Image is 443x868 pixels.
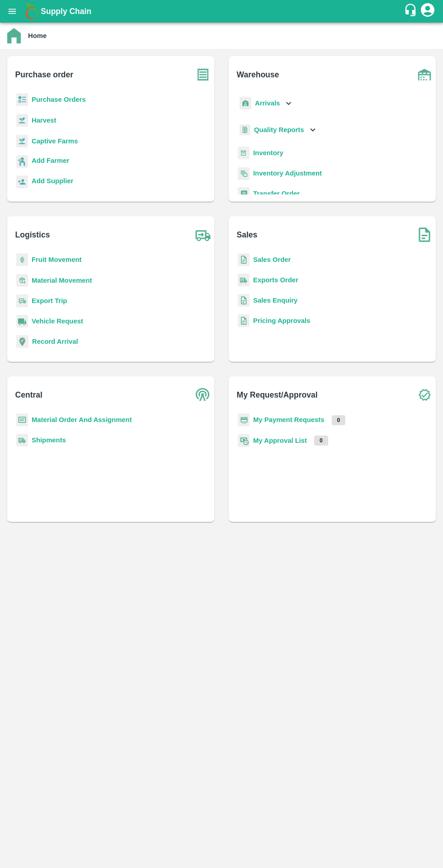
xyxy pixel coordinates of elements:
img: centralMaterial [16,413,28,427]
a: Fruit Movement [32,256,82,263]
a: Captive Farms [32,138,78,145]
b: Add Supplier [32,177,73,185]
a: Supply Chain [41,5,404,18]
img: payment [238,413,250,427]
b: Purchase order [15,68,73,81]
button: open drawer [2,1,23,22]
img: whArrival [240,97,251,110]
img: harvest [16,134,28,148]
a: Material Order And Assignment [32,416,132,423]
a: Transfer Order [253,190,300,197]
img: whTransfer [238,187,250,200]
img: soSales [413,223,436,246]
a: Record Arrival [32,338,78,345]
a: Purchase Orders [32,96,86,103]
a: Inventory Adjustment [253,170,322,177]
p: 0 [332,415,346,425]
b: Sales [237,228,258,241]
a: Material Movement [32,277,92,284]
img: check [413,384,436,406]
a: Vehicle Request [32,318,83,325]
a: Shipments [32,436,66,444]
img: sales [238,294,250,307]
img: qualityReport [240,124,250,136]
img: whInventory [238,147,250,160]
img: sales [238,253,250,266]
img: truck [192,223,214,246]
b: Add Farmer [32,157,69,164]
b: Arrivals [255,100,280,107]
img: sales [238,314,250,327]
img: fruit [16,253,28,266]
a: Export Trip [32,297,67,304]
img: logo [23,2,41,20]
img: farmer [16,155,28,168]
a: Sales Order [253,256,291,263]
a: Harvest [32,117,56,124]
img: delivery [16,294,28,308]
b: Warehouse [237,68,279,81]
img: recordArrival [16,335,28,348]
div: account of current user [419,2,436,21]
a: Pricing Approvals [253,317,310,324]
a: Add Farmer [32,156,69,168]
p: 0 [314,436,328,446]
b: My Request/Approval [237,389,318,401]
a: My Payment Requests [253,416,325,423]
div: customer-support [404,3,419,19]
img: warehouse [413,63,436,86]
b: Central [15,389,42,401]
a: My Approval List [253,437,307,444]
b: Home [28,32,47,39]
img: vehicle [16,315,28,328]
img: harvest [16,114,28,127]
img: inventory [238,167,250,180]
img: central [192,384,214,406]
img: shipments [16,434,28,447]
div: Arrivals [238,93,294,114]
img: purchase [192,63,214,86]
b: Quality Reports [254,126,304,133]
a: Exports Order [253,276,298,284]
a: Add Supplier [32,176,73,188]
a: Inventory [253,149,283,157]
img: home [7,28,21,43]
img: supplier [16,175,28,189]
img: approval [238,434,250,447]
b: Supply Chain [41,7,91,16]
div: Quality Reports [238,121,318,139]
img: reciept [16,93,28,106]
a: Sales Enquiry [253,297,297,304]
b: Logistics [15,228,50,241]
img: shipments [238,274,250,287]
img: material [16,274,28,287]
